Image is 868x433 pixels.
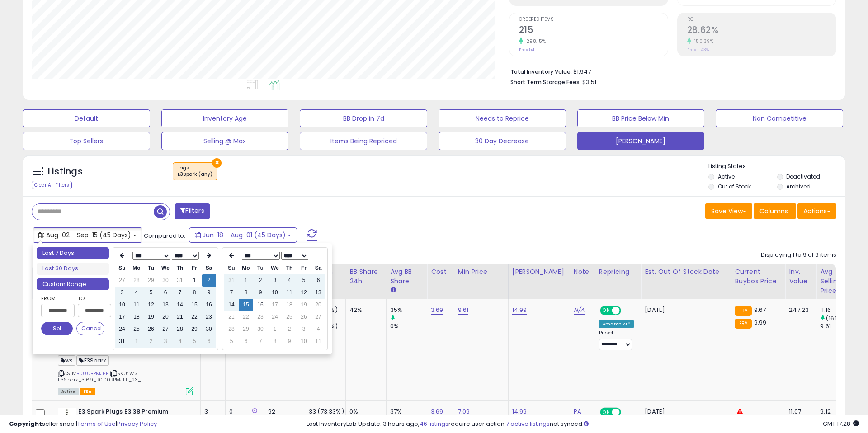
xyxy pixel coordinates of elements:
td: 6 [202,335,216,348]
td: 9 [202,287,216,299]
button: Items Being Repriced [300,132,427,150]
div: E3Spark (any) [178,171,212,178]
div: ASIN: [58,306,193,394]
th: Sa [202,262,216,274]
span: Jun-18 - Aug-01 (45 Days) [203,231,286,240]
button: Set [41,322,73,335]
span: 9.99 [754,318,767,327]
td: 28 [173,323,187,335]
td: 3 [158,335,173,348]
td: 5 [144,287,158,299]
div: Amazon AI * [599,320,634,328]
span: Ordered Items [519,17,668,22]
td: 24 [268,311,282,323]
td: 9 [253,287,268,299]
small: 150.39% [691,38,714,45]
td: 7 [253,335,268,348]
td: 6 [239,335,253,348]
button: × [212,158,222,168]
td: 21 [173,311,187,323]
b: Short Term Storage Fees: [510,78,581,86]
td: 19 [144,311,158,323]
div: seller snap | | [9,420,157,428]
td: 1 [268,323,282,335]
td: 12 [297,287,311,299]
a: B000BPMJEE [76,370,108,377]
td: 9 [282,335,297,348]
td: 1 [187,274,202,287]
td: 4 [129,287,144,299]
span: ws [58,355,75,366]
small: Avg BB Share. [390,286,396,294]
div: 247.23 [789,306,809,314]
td: 13 [311,287,325,299]
span: 9.67 [754,306,766,314]
td: 23 [202,311,216,323]
td: 30 [202,323,216,335]
td: 2 [202,274,216,287]
a: 7 active listings [506,419,550,428]
div: Avg BB Share [390,267,423,286]
td: 25 [282,311,297,323]
span: ROI [687,17,836,22]
span: All listings currently available for purchase on Amazon [58,388,79,395]
td: 27 [311,311,325,323]
td: 17 [268,299,282,311]
span: Tags : [178,165,212,178]
th: Sa [311,262,325,274]
button: Filters [175,203,210,219]
td: 22 [239,311,253,323]
td: 15 [239,299,253,311]
button: Inventory Age [161,109,289,127]
button: BB Price Below Min [577,109,705,127]
td: 27 [115,274,129,287]
td: 27 [158,323,173,335]
div: Note [574,267,591,277]
th: We [268,262,282,274]
div: Repricing [599,267,637,277]
th: Tu [144,262,158,274]
div: 9.61 [820,322,857,330]
span: | SKU: WS-E3Spark_3.69_B000BPMJEE_23_ [58,370,142,383]
li: Last 30 Days [37,263,109,275]
div: 35% [390,306,427,314]
td: 20 [311,299,325,311]
td: 25 [129,323,144,335]
td: 1 [239,274,253,287]
th: Mo [239,262,253,274]
h5: Listings [48,165,83,178]
button: Save View [705,203,752,219]
span: Aug-02 - Sep-15 (45 Days) [46,231,131,240]
th: Mo [129,262,144,274]
small: 298.15% [523,38,546,45]
td: 31 [224,274,239,287]
td: 2 [144,335,158,348]
td: 12 [144,299,158,311]
td: 7 [224,287,239,299]
td: 18 [129,311,144,323]
button: Columns [754,203,796,219]
span: E3Spark [76,355,108,366]
td: 30 [158,274,173,287]
b: Total Inventory Value: [510,68,572,75]
td: 10 [115,299,129,311]
small: FBA [735,306,751,316]
td: 16 [253,299,268,311]
th: Fr [297,262,311,274]
td: 2 [282,323,297,335]
button: Cancel [76,322,104,335]
td: 29 [144,274,158,287]
td: 10 [297,335,311,348]
div: Avg Selling Price [820,267,853,296]
td: 2 [253,274,268,287]
button: Aug-02 - Sep-15 (45 Days) [33,227,142,243]
td: 18 [282,299,297,311]
td: 6 [311,274,325,287]
div: Last InventoryLab Update: 3 hours ago, require user action, not synced. [307,420,859,428]
td: 5 [297,274,311,287]
strong: Copyright [9,419,42,428]
small: Prev: 54 [519,47,534,52]
td: 30 [253,323,268,335]
td: 26 [297,311,311,323]
small: (16.13%) [826,315,846,322]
